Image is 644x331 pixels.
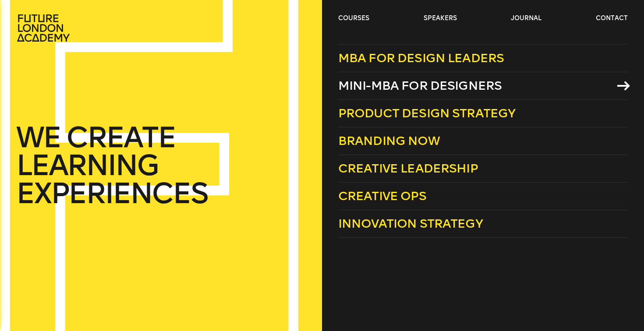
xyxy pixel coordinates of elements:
[338,210,628,238] a: Innovation Strategy
[338,100,628,127] a: Product Design Strategy
[338,161,478,176] span: Creative Leadership
[338,44,628,72] a: MBA for Design Leaders
[338,51,504,65] span: MBA for Design Leaders
[511,14,541,23] a: journal
[338,183,628,210] a: Creative Ops
[338,78,502,93] span: Mini-MBA for Designers
[338,155,628,183] a: Creative Leadership
[424,14,457,23] a: speakers
[596,14,628,23] a: contact
[338,189,426,203] span: Creative Ops
[338,216,483,231] span: Innovation Strategy
[338,14,369,23] a: courses
[338,127,628,155] a: Branding Now
[338,72,628,100] a: Mini-MBA for Designers
[338,106,516,120] span: Product Design Strategy
[338,134,440,148] span: Branding Now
